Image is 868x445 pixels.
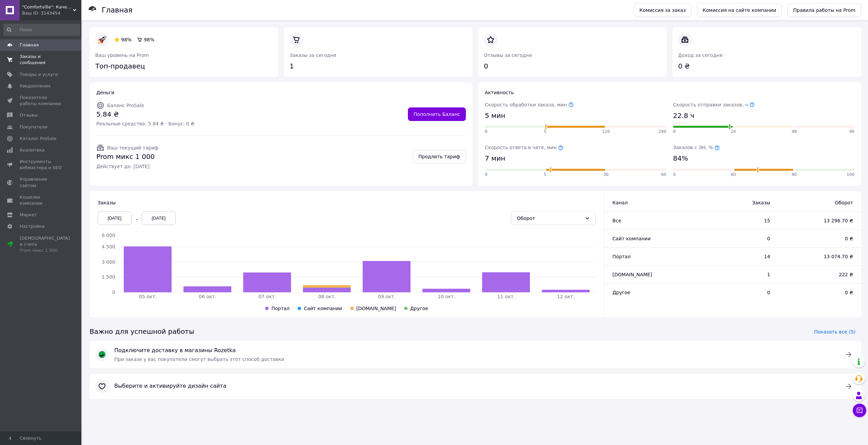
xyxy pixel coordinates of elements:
span: "Comfortville": Качественная сантехника для вашего дома! [22,4,73,10]
span: 80 [731,172,736,178]
span: Отзывы [20,112,38,118]
span: Деньги [96,90,114,95]
span: Оборот [784,199,853,206]
tspan: 06 окт. [199,294,216,299]
span: Заказы и сообщения [20,54,63,66]
tspan: 05 окт. [139,294,157,299]
span: 14 [698,253,770,260]
a: Выберите и активируйте дизайн сайта [90,374,861,399]
span: Настройки [20,223,44,229]
span: При заказе у вас покупатели смогут выбрать этот способ доставки [114,357,284,362]
span: 96 [849,129,854,135]
span: [DEMOGRAPHIC_DATA] и счета [20,235,70,254]
span: Маркет [20,212,37,218]
span: Канал [612,200,628,205]
tspan: 09 окт. [378,294,396,299]
span: Сайт компании [612,236,651,241]
span: Покупатели [20,124,47,130]
span: 5 [544,172,547,178]
span: 60 [661,172,666,178]
span: 0 [698,289,770,296]
span: Все [612,218,621,223]
span: 0 [485,129,488,135]
span: [DOMAIN_NAME] [612,272,652,277]
span: Портал [271,306,290,311]
span: 222 ₴ [784,271,853,278]
input: Поиск [3,24,80,36]
span: Активность [485,90,514,95]
span: [DOMAIN_NAME] [356,306,396,311]
tspan: 08 окт. [318,294,336,299]
a: Комиссия на сайте компании [697,3,782,17]
span: 120 [602,129,610,135]
span: 0 ₴ [784,289,853,296]
span: 13 074.70 ₴ [784,253,853,260]
span: 98% [144,37,154,42]
span: Показатели работы компании [20,95,63,107]
span: 13 296.70 ₴ [784,217,853,224]
div: [DATE] [98,211,132,225]
span: Сайт компании [304,306,342,311]
tspan: 12 окт. [557,294,575,299]
span: Подключите доставку в магазины Rozetka [114,347,836,355]
span: Аналитика [20,147,45,153]
span: Реальные средства: 5.84 ₴ · Бонус: 0 ₴ [96,120,194,127]
span: 1 [698,271,770,278]
span: 0 [698,235,770,242]
span: Заказы [98,200,116,205]
a: Подключите доставку в магазины RozetkaПри заказе у вас покупатели смогут выбрать этот способ дост... [90,341,861,368]
span: Портал [612,254,631,259]
div: Prom микс 1 000 [20,247,70,254]
div: [DATE] [142,211,176,225]
span: Выберите и активируйте дизайн сайта [114,382,836,390]
span: Баланс ProSale [107,103,144,108]
a: Продлить тариф [413,150,466,163]
tspan: 1 500 [102,274,115,280]
span: Ваш текущий тариф [107,145,158,150]
h1: Главная [102,6,133,14]
button: Чат с покупателем [853,404,866,417]
tspan: 10 окт. [438,294,455,299]
span: 5 мин [485,111,505,121]
span: 0 [673,172,676,178]
div: Ваш ID: 3143454 [22,10,81,16]
span: 24 [731,129,736,135]
span: 15 [698,217,770,224]
span: Главная [20,42,39,48]
span: Заказы [698,199,770,206]
span: 0 [673,129,676,135]
div: Оборот [517,215,582,222]
span: Товары и услуги [20,72,58,78]
tspan: 0 [112,289,115,295]
span: 84% [673,154,688,163]
tspan: 11 окт. [497,294,515,299]
span: 100 [847,172,854,178]
a: Правила работы на Prom [787,3,861,17]
span: Действует до: [DATE] [96,163,158,170]
span: Другое [410,306,428,311]
span: Инструменты вебмастера и SEO [20,159,63,171]
span: Важно для успешной работы [90,327,194,337]
span: Показать все (5) [814,328,855,335]
span: 0 ₴ [784,235,853,242]
span: 0 [485,172,488,178]
span: 5.84 ₴ [96,109,194,119]
span: Заказов с ЭН, % [673,145,720,150]
a: Комиссия за заказ [634,3,692,17]
span: Кошелек компании [20,194,63,206]
span: 48 [792,129,797,135]
span: Уведомления [20,83,51,89]
span: 22.8 ч [673,111,694,121]
span: Управление сайтом [20,176,63,188]
tspan: 07 окт. [258,294,276,299]
span: Скорость ответа в чате, мин [485,145,564,150]
span: Скорость отправки заказов, ч [673,102,755,107]
span: Prom микс 1 000 [96,152,158,162]
span: 90 [792,172,797,178]
tspan: 6 000 [102,232,115,238]
tspan: 3 000 [102,259,115,265]
span: 240 [658,129,666,135]
span: Каталог ProSale [20,136,56,142]
tspan: 4 500 [102,244,115,249]
span: Другое [612,290,630,295]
